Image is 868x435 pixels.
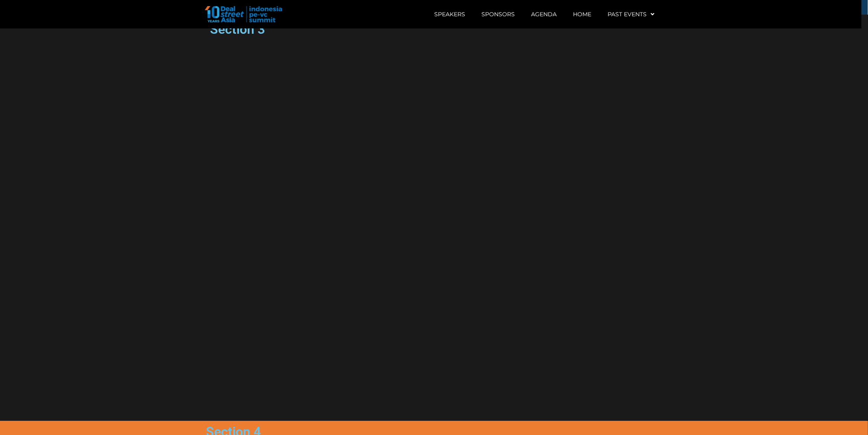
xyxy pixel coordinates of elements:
[523,5,565,24] a: Agenda
[565,5,599,24] a: Home
[473,5,523,24] a: Sponsors
[599,5,662,24] a: Past Events
[210,23,430,36] h2: Section 3
[426,5,473,24] a: Speakers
